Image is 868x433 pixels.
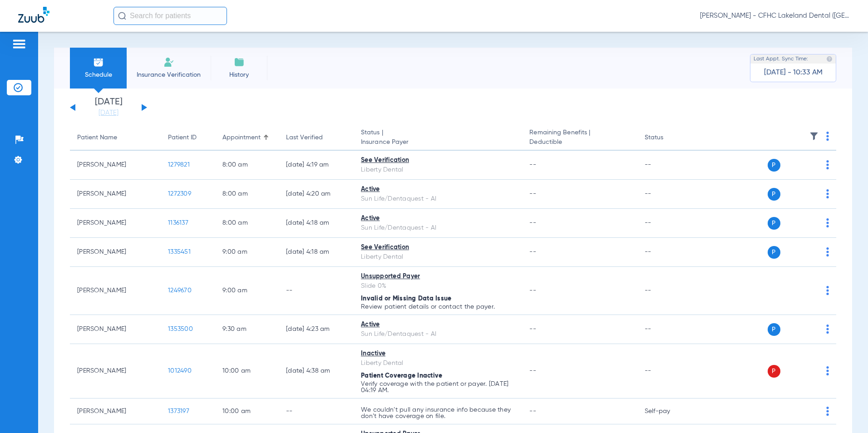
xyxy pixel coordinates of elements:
td: 10:00 AM [215,399,279,424]
td: Self-pay [637,399,699,424]
td: [PERSON_NAME] [70,151,161,180]
img: group-dot-blue.svg [826,286,829,295]
iframe: Chat Widget [823,389,868,433]
div: Active [361,185,515,194]
img: x.svg [806,160,815,169]
span: -- [529,326,536,332]
span: -- [529,191,536,197]
span: 1012490 [168,368,192,374]
span: Last Appt. Sync Time: [754,54,808,64]
div: Liberty Dental [361,165,515,175]
span: -- [529,408,536,414]
td: 9:00 AM [215,238,279,267]
div: Patient Name [77,133,153,143]
a: [DATE] [81,108,136,118]
span: Insurance Payer [361,138,515,147]
img: Manual Insurance Verification [163,57,174,68]
span: History [217,70,261,79]
input: Search for patients [113,7,227,25]
img: group-dot-blue.svg [826,247,829,256]
img: group-dot-blue.svg [826,366,829,375]
div: Liberty Dental [361,359,515,368]
img: History [234,57,245,68]
img: group-dot-blue.svg [826,189,829,198]
li: [DATE] [81,98,136,118]
td: 9:00 AM [215,267,279,315]
td: [DATE] 4:19 AM [279,151,354,180]
img: Zuub Logo [18,7,49,23]
span: P [768,365,780,378]
td: 9:30 AM [215,315,279,344]
td: -- [637,209,699,238]
td: [PERSON_NAME] [70,180,161,209]
td: -- [637,180,699,209]
span: 1335451 [168,249,191,255]
div: Patient ID [168,133,197,143]
th: Status | [354,125,522,151]
span: P [768,217,780,230]
img: group-dot-blue.svg [826,218,829,227]
div: Slide 0% [361,281,515,291]
img: x.svg [806,218,815,227]
span: -- [529,368,536,374]
td: 8:00 AM [215,180,279,209]
div: Unsupported Payer [361,272,515,281]
span: 1373197 [168,408,189,414]
span: Insurance Verification [133,70,204,79]
td: 10:00 AM [215,344,279,399]
img: x.svg [806,286,815,295]
span: P [768,246,780,259]
td: 8:00 AM [215,209,279,238]
p: We couldn’t pull any insurance info because they don’t have coverage on file. [361,407,515,419]
img: x.svg [806,366,815,375]
span: [DATE] - 10:33 AM [764,68,823,77]
td: [DATE] 4:23 AM [279,315,354,344]
div: Appointment [222,133,261,143]
img: Search Icon [118,12,126,20]
img: hamburger-icon [12,39,26,49]
div: Last Verified [286,133,346,143]
span: Patient Coverage Inactive [361,373,442,379]
span: [PERSON_NAME] - CFHC Lakeland Dental ([GEOGRAPHIC_DATA]) [700,11,850,20]
span: P [768,323,780,336]
span: 1249670 [168,287,192,294]
td: -- [637,267,699,315]
span: Schedule [77,70,120,79]
div: Liberty Dental [361,252,515,262]
td: [DATE] 4:38 AM [279,344,354,399]
td: -- [637,151,699,180]
span: 1272309 [168,191,191,197]
td: [PERSON_NAME] [70,209,161,238]
div: Patient Name [77,133,117,143]
div: See Verification [361,243,515,252]
span: P [768,159,780,172]
div: Sun Life/Dentaquest - AI [361,330,515,339]
span: -- [529,220,536,226]
td: -- [279,399,354,424]
td: -- [637,344,699,399]
div: Sun Life/Dentaquest - AI [361,223,515,233]
span: -- [529,162,536,168]
td: [DATE] 4:20 AM [279,180,354,209]
img: x.svg [806,189,815,198]
span: -- [529,249,536,255]
div: Active [361,214,515,223]
img: x.svg [806,247,815,256]
td: [DATE] 4:18 AM [279,238,354,267]
td: -- [637,315,699,344]
div: Appointment [222,133,271,143]
img: group-dot-blue.svg [826,325,829,334]
span: 1279821 [168,162,190,168]
div: Last Verified [286,133,323,143]
span: 1136137 [168,220,188,226]
td: [PERSON_NAME] [70,267,161,315]
img: x.svg [806,407,815,416]
td: -- [279,267,354,315]
td: [PERSON_NAME] [70,399,161,424]
img: group-dot-blue.svg [826,132,829,141]
p: Review patient details or contact the payer. [361,304,515,310]
td: [PERSON_NAME] [70,238,161,267]
td: -- [637,238,699,267]
span: -- [529,287,536,294]
span: Deductible [529,138,630,147]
